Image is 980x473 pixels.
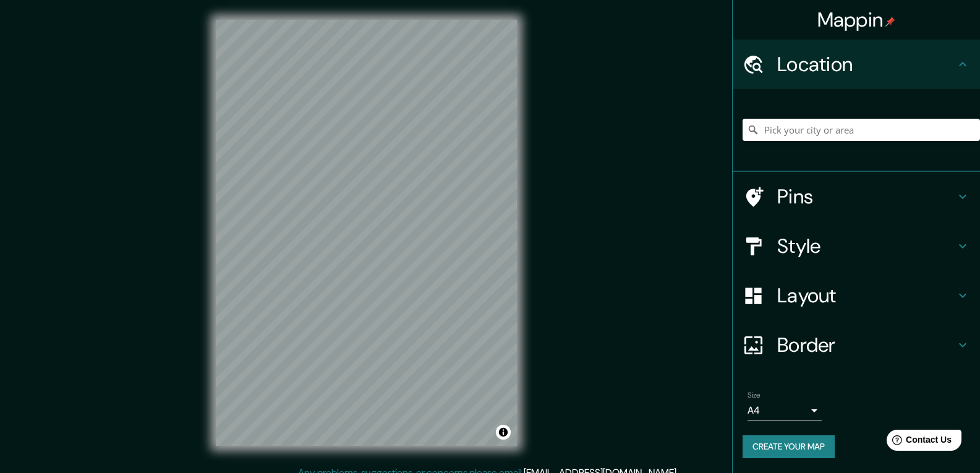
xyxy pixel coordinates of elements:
[733,40,980,89] div: Location
[777,333,955,357] h4: Border
[496,425,511,440] button: Toggle attribution
[777,234,955,258] h4: Style
[885,17,895,27] img: pin-icon.png
[870,425,966,459] iframe: Help widget launcher
[748,390,761,401] label: Size
[777,283,955,308] h4: Layout
[743,435,835,458] button: Create your map
[733,172,980,221] div: Pins
[733,221,980,271] div: Style
[748,401,822,420] div: A4
[777,184,955,209] h4: Pins
[743,119,980,141] input: Pick your city or area
[733,271,980,320] div: Layout
[777,52,955,77] h4: Location
[216,20,517,446] canvas: Map
[817,7,896,32] h4: Mappin
[733,320,980,370] div: Border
